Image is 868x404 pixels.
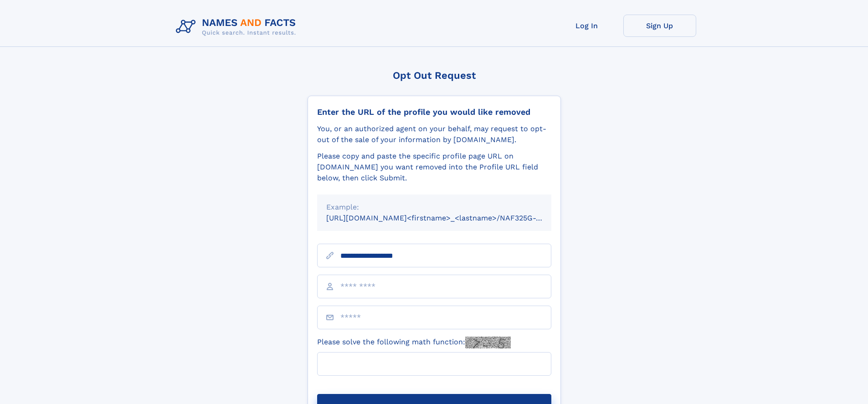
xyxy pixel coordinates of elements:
div: Opt Out Request [308,70,561,81]
div: Enter the URL of the profile you would like removed [317,107,551,117]
div: Please copy and paste the specific profile page URL on [DOMAIN_NAME] you want removed into the Pr... [317,151,551,184]
label: Please solve the following math function: [317,337,511,348]
div: Example: [326,202,542,213]
small: [URL][DOMAIN_NAME]<firstname>_<lastname>/NAF325G-xxxxxxxx [326,214,569,222]
a: Log In [550,15,623,37]
a: Sign Up [623,15,696,37]
img: Logo Names and Facts [172,15,303,39]
div: You, or an authorized agent on your behalf, may request to opt-out of the sale of your informatio... [317,123,551,145]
